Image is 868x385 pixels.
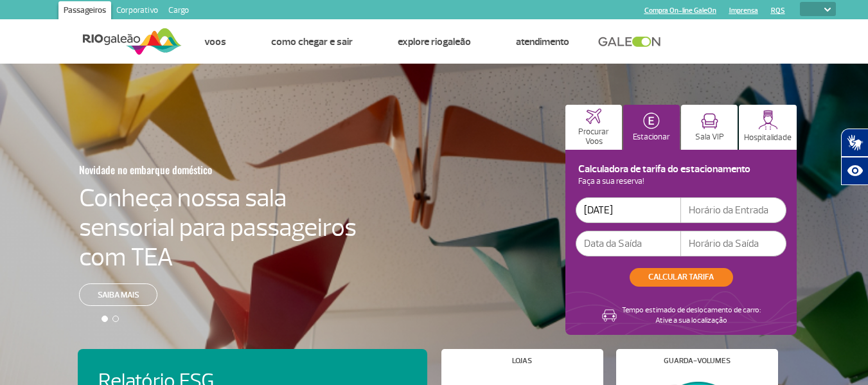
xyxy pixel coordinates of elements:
[576,178,786,185] p: Faça a sua reserva!
[512,357,532,364] h4: Lojas
[841,129,868,157] button: Abrir tradutor de língua de sinais.
[729,6,758,15] a: Imprensa
[576,197,681,223] input: Data de Entrada
[163,1,194,22] a: Cargo
[681,105,738,150] button: Sala VIP
[771,6,785,15] a: RQS
[643,112,660,129] img: carParkingHomeActive.svg
[576,231,681,256] input: Data da Saída
[623,105,680,150] button: Estacionar
[701,113,718,129] img: vipRoom.svg
[633,132,670,142] p: Estacionar
[58,1,111,22] a: Passageiros
[695,132,724,142] p: Sala VIP
[841,157,868,185] button: Abrir recursos assistivos.
[111,1,163,22] a: Corporativo
[572,127,616,147] p: Procurar Voos
[681,231,786,256] input: Horário da Saída
[79,183,357,272] h4: Conheça nossa sala sensorial para passageiros com TEA
[586,109,601,124] img: airplaneHome.svg
[79,156,294,183] h3: Novidade no embarque doméstico
[204,35,226,48] a: Voos
[758,110,778,130] img: hospitality.svg
[576,166,786,173] h4: Calculadora de tarifa do estacionamento
[841,129,868,185] div: Plugin de acessibilidade da Hand Talk.
[739,105,797,150] button: Hospitalidade
[565,105,622,150] button: Procurar Voos
[79,283,157,306] a: Saiba mais
[271,35,353,48] a: Como chegar e sair
[622,305,761,326] p: Tempo estimado de deslocamento de carro: Ative a sua localização
[744,133,792,143] p: Hospitalidade
[516,35,569,48] a: Atendimento
[664,357,731,364] h4: Guarda-volumes
[630,268,733,287] button: CALCULAR TARIFA
[398,35,471,48] a: Explore RIOgaleão
[644,6,716,15] a: Compra On-line GaleOn
[681,197,786,223] input: Horário da Entrada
